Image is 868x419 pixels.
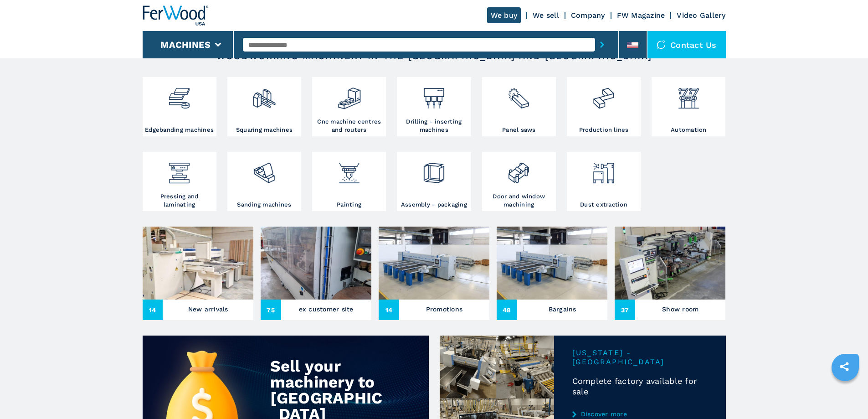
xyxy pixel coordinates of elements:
h3: Edgebanding machines [145,126,214,134]
div: Contact us [647,31,726,58]
a: Dust extraction [567,152,641,211]
h3: ex customer site [299,303,354,316]
h3: Pressing and laminating [145,192,214,209]
h3: Panel saws [502,126,536,134]
a: Company [571,11,605,20]
a: Automation [652,77,725,136]
a: Promotions14Promotions [379,227,489,320]
img: aspirazione_1.png [591,154,616,185]
img: bordatrici_1.png [167,79,191,110]
h3: Automation [671,126,707,134]
a: Cnc machine centres and routers [312,77,386,136]
img: pressa-strettoia.png [167,154,191,185]
h3: Painting [337,201,361,209]
a: Production lines [567,77,641,136]
h3: New arrivals [188,303,228,316]
img: automazione.png [677,79,701,110]
img: squadratrici_2.png [252,79,276,110]
h3: Promotions [426,303,463,316]
a: Door and window machining [482,152,556,211]
a: Video Gallery [677,11,725,20]
img: montaggio_imballaggio_2.png [422,154,446,185]
img: levigatrici_2.png [252,154,276,185]
a: Show room37Show room [615,227,725,320]
a: FW Magazine [617,11,665,20]
a: Squaring machines [227,77,301,136]
a: Painting [312,152,386,211]
h3: Cnc machine centres and routers [314,118,384,134]
img: lavorazione_porte_finestre_2.png [507,154,531,185]
span: 37 [615,300,635,320]
img: New arrivals [143,227,253,300]
span: 48 [497,300,517,320]
a: We sell [533,11,559,20]
span: 14 [379,300,399,320]
h3: Drilling - inserting machines [399,118,468,134]
a: We buy [487,7,521,23]
img: sezionatrici_2.png [507,79,531,110]
span: 14 [143,300,163,320]
img: verniciatura_1.png [337,154,361,185]
img: foratrici_inseritrici_2.png [422,79,446,110]
a: Edgebanding machines [143,77,216,136]
a: New arrivals14New arrivals [143,227,253,320]
a: Drilling - inserting machines [397,77,471,136]
h3: Sanding machines [237,201,291,209]
h3: Squaring machines [236,126,293,134]
a: Sanding machines [227,152,301,211]
a: Discover more [572,410,708,418]
iframe: Chat [829,378,861,412]
a: Bargains48Bargains [497,227,607,320]
a: Panel saws [482,77,556,136]
a: sharethis [833,355,856,378]
img: linee_di_produzione_2.png [591,79,616,110]
h3: Bargains [549,303,576,316]
h3: Door and window machining [484,192,554,209]
img: Bargains [497,227,607,300]
img: ex customer site [261,227,371,300]
img: Contact us [657,40,666,49]
a: ex customer site75ex customer site [261,227,371,320]
h3: Production lines [579,126,629,134]
img: Show room [615,227,725,300]
h3: Assembly - packaging [401,201,467,209]
span: 75 [261,300,281,320]
button: submit-button [595,34,609,55]
a: Pressing and laminating [143,152,216,211]
h3: Dust extraction [580,201,627,209]
img: Ferwood [143,5,208,26]
img: Promotions [379,227,489,300]
h3: Show room [662,303,699,316]
img: centro_di_lavoro_cnc_2.png [337,79,361,110]
button: Machines [160,39,211,50]
a: Assembly - packaging [397,152,471,211]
